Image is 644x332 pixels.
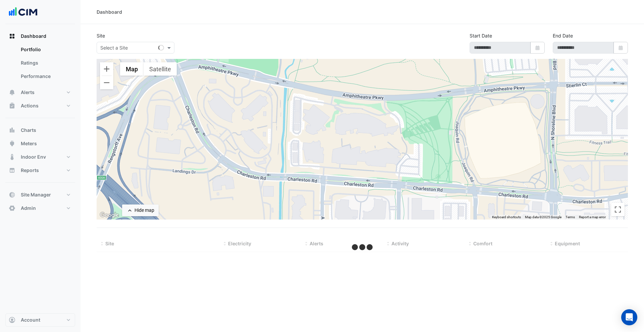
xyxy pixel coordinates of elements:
[492,215,521,220] button: Keyboard shortcuts
[9,205,15,212] app-icon: Admin
[8,5,38,19] img: Company Logo
[21,317,40,323] span: Account
[5,86,75,99] button: Alerts
[21,167,39,174] span: Reports
[9,127,15,134] app-icon: Charts
[144,62,177,76] button: Show satellite imagery
[9,167,15,174] app-icon: Reports
[553,32,573,39] label: End Date
[135,207,154,214] div: Hide map
[9,89,15,96] app-icon: Alerts
[391,241,409,246] span: Activity
[122,204,159,216] button: Hide map
[100,76,113,89] button: Zoom out
[555,241,580,246] span: Equipment
[5,164,75,177] button: Reports
[15,56,75,70] a: Ratings
[5,99,75,112] button: Actions
[98,211,120,220] img: Google
[9,102,15,109] app-icon: Actions
[97,32,105,39] label: Site
[105,241,114,246] span: Site
[566,215,575,219] a: Terms (opens in new tab)
[120,62,144,76] button: Show street map
[98,211,120,220] a: Click to see this area on Google Maps
[621,309,637,325] div: Open Intercom Messenger
[5,43,75,86] div: Dashboard
[21,102,39,109] span: Actions
[611,203,625,216] button: Toggle fullscreen view
[473,241,492,246] span: Comfort
[21,33,46,39] span: Dashboard
[470,32,492,39] label: Start Date
[5,150,75,164] button: Indoor Env
[21,205,36,212] span: Admin
[15,43,75,56] a: Portfolio
[5,123,75,137] button: Charts
[9,33,15,39] app-icon: Dashboard
[5,188,75,201] button: Site Manager
[21,154,46,160] span: Indoor Env
[5,313,75,327] button: Account
[21,191,51,198] span: Site Manager
[9,140,15,147] app-icon: Meters
[100,62,113,76] button: Zoom in
[228,241,251,246] span: Electricity
[5,137,75,150] button: Meters
[15,70,75,83] a: Performance
[310,241,323,246] span: Alerts
[9,154,15,160] app-icon: Indoor Env
[579,215,606,219] a: Report a map error
[525,215,561,219] span: Map data ©2025 Google
[97,8,122,15] div: Dashboard
[5,201,75,215] button: Admin
[21,89,35,96] span: Alerts
[9,191,15,198] app-icon: Site Manager
[21,140,37,147] span: Meters
[5,29,75,43] button: Dashboard
[21,127,36,134] span: Charts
